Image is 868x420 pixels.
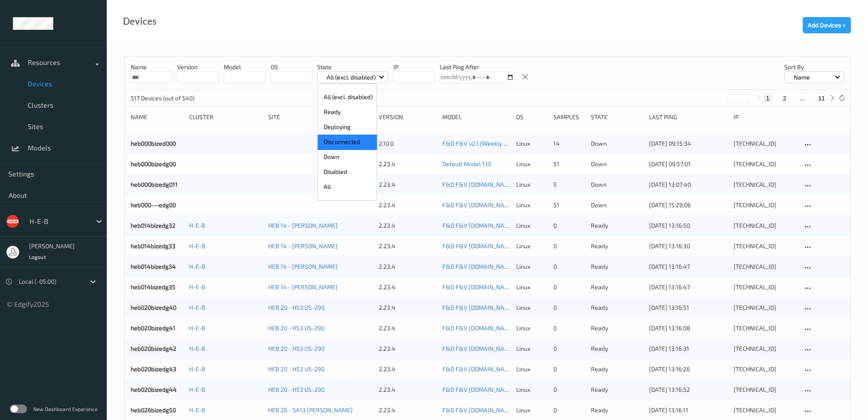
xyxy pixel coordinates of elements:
div: 2.23.4 [379,406,436,414]
a: H-E-B [189,345,205,352]
a: H-E-B [189,242,205,250]
div: Last Ping [649,113,728,121]
a: heb026bizedg50 [131,406,176,414]
div: [TECHNICAL_ID] [734,221,796,230]
p: linux [516,385,547,394]
p: Name [131,63,172,71]
a: heb020bizedg42 [131,345,176,352]
p: ready [591,385,643,394]
p: linux [516,139,547,148]
a: HEB 14 - [PERSON_NAME] [268,263,338,270]
a: H-E-B [189,406,205,414]
p: model [224,63,266,71]
div: 0 [553,262,585,271]
p: linux [516,365,547,373]
a: H-E-B [189,263,205,270]
div: [DATE] 13:16:11 [649,406,728,414]
a: HEB 14 - [PERSON_NAME] [268,283,338,291]
div: 0 [553,344,585,353]
p: ready [591,283,643,291]
p: 517 Devices (out of 540) [131,94,195,103]
a: heb000bizedg011 [131,181,178,188]
p: ready [591,262,643,271]
p: Last Ping After [440,63,514,71]
button: ... [797,94,807,102]
a: F&D F&V [DOMAIN_NAME] (Daily) [DATE] 16:30 [DATE] 16:30 Auto Save [442,406,632,414]
p: ready [591,365,643,373]
p: Deploying [318,120,377,135]
div: [DATE] 13:16:47 [649,283,728,291]
p: linux [516,262,547,271]
div: 2.23.4 [379,160,436,168]
p: State [317,63,389,71]
div: Devices [123,17,157,26]
p: ready [591,406,643,414]
div: 0 [553,242,585,250]
p: ready [591,324,643,332]
a: H-E-B [189,222,205,229]
div: [DATE] 13:07:40 [649,180,728,189]
div: [TECHNICAL_ID] [734,242,796,250]
a: heb020bizedg43 [131,365,176,373]
p: linux [516,303,547,312]
p: down [591,139,643,148]
a: H-E-B [189,386,205,393]
a: heb000bizedg00 [131,160,176,167]
div: 2.23.4 [379,303,436,312]
a: H-E-B [189,283,205,291]
a: H-E-B [189,304,205,311]
div: 2.23.4 [379,385,436,394]
button: 1 [763,94,772,102]
div: [TECHNICAL_ID] [734,160,796,168]
a: F&D F&V [DOMAIN_NAME] (Daily) [DATE] 16:30 [DATE] 16:30 Auto Save [442,283,632,291]
a: heb000---edg00 [131,201,176,209]
div: Name [131,113,183,121]
div: [TECHNICAL_ID] [734,180,796,189]
div: OS [516,113,547,121]
div: [TECHNICAL_ID] [734,344,796,353]
a: F&D F&V [DOMAIN_NAME] (Daily) [DATE] 16:30 [DATE] 16:30 Auto Save [442,386,632,393]
button: 11 [815,94,827,102]
div: [DATE] 09:15:34 [649,139,728,148]
a: F&D F&V [DOMAIN_NAME] (Daily) [DATE] 16:30 [DATE] 16:30 Auto Save [442,324,632,332]
a: F&D F&V [DOMAIN_NAME] (Daily) [DATE] 16:30 [DATE] 16:30 Auto Save [442,242,632,250]
a: heb014bizedg33 [131,242,175,250]
a: heb000bized000 [131,140,176,147]
a: F&D F&V [DOMAIN_NAME] (Daily) [DATE] 16:30 [DATE] 16:30 Auto Save [442,304,632,311]
a: F&D F&V [DOMAIN_NAME] (Daily) [DATE] 16:30 [DATE] 16:30 Auto Save [442,263,632,270]
p: Sort by [784,63,844,71]
div: [DATE] 15:29:06 [649,201,728,209]
div: version [379,113,436,121]
a: heb020bizedg40 [131,304,176,311]
a: HEB 20 - H53 US-290 [268,386,324,393]
div: Samples [553,113,585,121]
a: F&D F&V v2.1 (Weekly Mon) [DATE] 23:30 [DATE] 23:30 Auto Save [442,140,617,147]
a: Default Model 1.10 [442,160,491,167]
p: ready [591,221,643,230]
p: All (excl. disabled) [318,90,377,105]
div: 0 [553,303,585,312]
div: [DATE] 13:16:47 [649,262,728,271]
a: F&D F&V [DOMAIN_NAME] (Daily) [DATE] 16:30 [DATE] 16:30 Auto Save [442,201,632,209]
p: ready [591,344,643,353]
div: 2.23.4 [379,221,436,230]
div: [DATE] 09:57:01 [649,160,728,168]
a: HEB 20 - H53 US-290 [268,365,324,373]
a: H-E-B [189,324,205,332]
div: [TECHNICAL_ID] [734,324,796,332]
div: 2.23.4 [379,324,436,332]
a: F&D F&V [DOMAIN_NAME] (weekly Mon) [DATE] 23:30 [DATE] 23:30 Auto Save [442,181,653,188]
p: ready [591,242,643,250]
div: [DATE] 13:16:26 [649,365,728,373]
p: All [318,179,377,194]
div: Model [442,113,510,121]
a: heb020bizedg41 [131,324,175,332]
div: 0 [553,283,585,291]
div: 0 [553,221,585,230]
div: ip [734,113,796,121]
div: [DATE] 13:16:08 [649,324,728,332]
p: down [591,201,643,209]
div: 0 [553,365,585,373]
div: State [591,113,643,121]
div: [TECHNICAL_ID] [734,365,796,373]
